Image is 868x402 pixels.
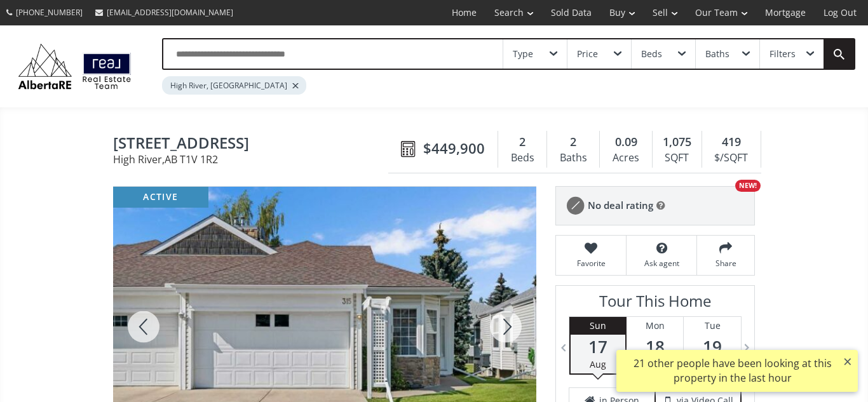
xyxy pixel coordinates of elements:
img: Logo [13,41,137,92]
div: active [113,187,208,208]
span: 17 [571,338,625,356]
img: rating icon [562,193,588,218]
div: Baths [705,50,729,58]
span: High River , AB T1V 1R2 [113,154,395,164]
div: Type [513,50,533,58]
div: 2 [553,134,593,151]
div: Baths [553,149,593,168]
span: [EMAIL_ADDRESS][DOMAIN_NAME] [107,7,233,18]
div: Price [577,50,598,58]
a: [EMAIL_ADDRESS][DOMAIN_NAME] [89,1,240,24]
span: Ask agent [633,258,690,269]
div: 0.09 [606,134,645,151]
span: Favorite [562,258,620,269]
div: Sun [571,317,625,335]
div: Filters [770,50,796,58]
span: 18 [627,338,683,356]
div: Tue [684,317,741,335]
span: 1,075 [663,134,691,151]
span: $449,900 [423,138,485,158]
div: 2 [505,134,540,151]
span: Aug [590,358,606,370]
span: [PHONE_NUMBER] [16,7,83,18]
div: 419 [709,134,754,151]
h3: Tour This Home [569,292,742,316]
div: SQFT [659,149,695,168]
div: 21 other people have been looking at this property in the last hour [623,356,842,385]
div: $/SQFT [709,149,754,168]
div: Beds [641,50,662,58]
div: Beds [505,149,540,168]
span: Share [703,258,748,269]
div: High River, [GEOGRAPHIC_DATA] [162,76,306,95]
div: Mon [627,317,683,335]
span: 19 [684,338,741,356]
div: Acres [606,149,645,168]
div: NEW! [735,180,761,192]
span: 315 De Foras Close NW [113,135,395,154]
button: × [837,350,858,373]
span: No deal rating [588,199,653,212]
